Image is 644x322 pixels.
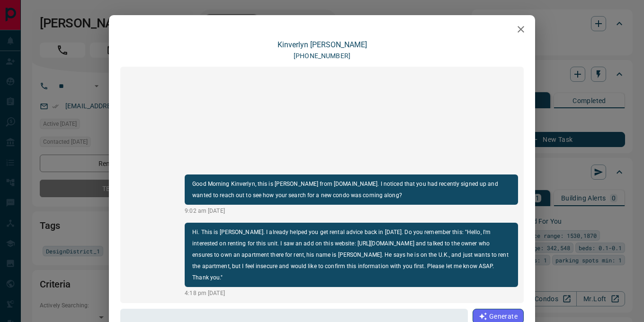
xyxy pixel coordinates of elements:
[294,51,350,61] p: [PHONE_NUMBER]
[192,178,510,201] p: Good Morning Kinverlyn, this is [PERSON_NAME] from [DOMAIN_NAME]. I noticed that you had recently...
[185,289,518,297] p: 4:18 pm [DATE]
[185,207,518,215] p: 9:02 am [DATE]
[192,226,510,283] p: Hi. This is [PERSON_NAME]. I already helped you get rental advice back in [DATE]. Do you remember...
[277,40,367,49] a: Kinverlyn [PERSON_NAME]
